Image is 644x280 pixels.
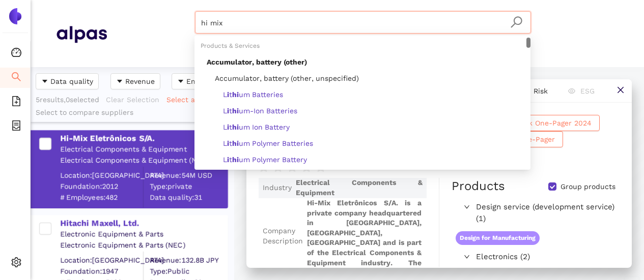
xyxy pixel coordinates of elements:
span: caret-down [116,78,123,86]
b: i [227,107,229,115]
span: Type: private [150,181,227,192]
button: Select all [166,91,206,108]
span: Revenue [125,76,155,87]
span: Data quality: 31 [150,192,227,202]
span: file-add [11,92,21,113]
span: search [11,68,21,88]
button: close [609,79,632,102]
span: 5 results, 0 selected [36,96,99,104]
button: Clear Selection [105,91,166,108]
b: i [227,123,229,131]
div: Electrical Components & Equipment (NEC) [60,155,227,166]
span: Design for Manufacturing [456,231,540,245]
span: search [510,16,523,28]
img: Homepage [56,21,107,47]
b: i [227,155,229,164]
img: Logo [7,8,23,24]
div: Select to compare suppliers [36,108,229,118]
button: caret-downData quality [36,73,99,89]
span: Company Description [263,226,303,246]
span: caret-down [177,78,184,86]
span: Electrical Components & Equipment [296,178,423,198]
b: i [227,139,229,147]
span: L t um-Ion Batteries [223,107,297,115]
span: setting [11,254,21,274]
div: Electronic Equipment & Parts (NEC) [60,240,227,251]
span: Select all [166,94,199,105]
div: Electronics (2) [452,249,619,265]
span: container [11,117,21,137]
span: L t um Ion Battery [223,123,290,131]
span: Hi-Mix Eletrônicos S/A. is a private company headquartered in [GEOGRAPHIC_DATA], [GEOGRAPHIC_DATA... [307,198,423,274]
div: Location: [GEOGRAPHIC_DATA] [60,255,143,265]
span: ESG [580,87,595,95]
span: Data quality [50,76,93,87]
span: dashboard [11,44,21,64]
span: Group products [556,182,620,192]
span: right [464,204,470,210]
b: i [227,90,229,99]
span: Accumulator, battery (other, unspecified) [207,74,359,82]
div: Revenue: 54M USD [150,170,227,180]
div: Products [452,178,505,195]
span: L t um Polymer Battery [223,155,307,164]
b: hi [232,123,239,131]
b: hi [232,139,239,147]
span: Download Risk One-Pager 2024 [481,117,592,129]
div: Revenue: 132.8B JPY [150,255,227,265]
div: Electrical Components & Equipment [60,144,227,154]
span: close [617,86,625,94]
button: caret-downEmployees [172,73,229,89]
span: # Employees: 482 [60,192,143,202]
b: hi [232,155,239,164]
span: caret-down [41,78,48,86]
b: hi [232,90,239,99]
span: Foundation: 1947 [60,266,143,276]
span: Industry [263,183,292,193]
span: Type: Public [150,266,227,276]
div: Hitachi Maxell, Ltd. [60,218,227,229]
b: hi [232,107,239,115]
button: caret-downRevenue [110,73,160,89]
div: Location: [GEOGRAPHIC_DATA] [60,170,143,180]
span: Design service (development service) (1) [476,201,614,225]
span: Electronics (2) [476,251,614,263]
span: Risk [534,87,548,95]
div: Hi-Mix Eletrônicos S/A. [60,133,227,144]
div: Design service (development service) (1) [452,199,619,227]
span: L t um Batteries [223,90,283,99]
span: Foundation: 2012 [60,181,143,192]
div: Products & Services [194,38,530,54]
button: cloud-downloadDownload Risk One-Pager 2024 [462,115,600,131]
span: right [464,254,470,260]
span: L t um Polymer Batteries [223,139,313,147]
span: Employees [186,76,223,87]
span: Accumulator, battery (other) [207,58,307,66]
div: Electronic Equipment & Parts [60,229,227,239]
span: eye [568,87,575,95]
